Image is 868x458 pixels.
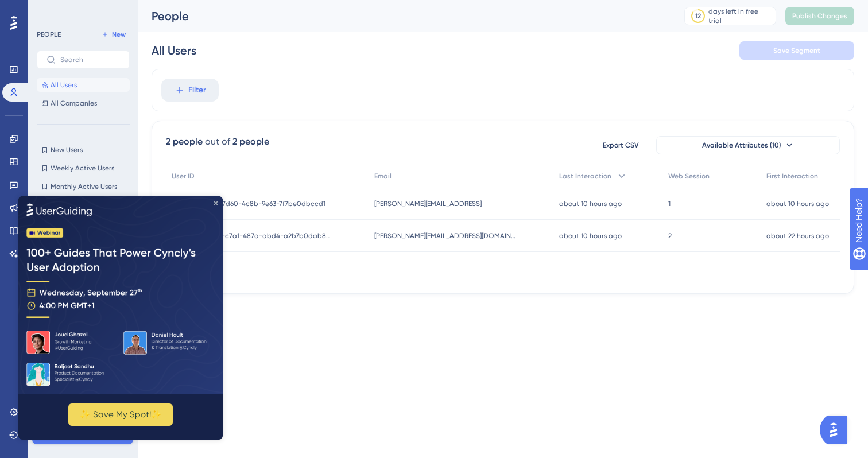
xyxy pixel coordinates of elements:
[37,143,130,157] button: New Users
[656,136,840,154] button: Available Attributes (10)
[37,96,130,110] button: All Companies
[166,135,203,149] div: 2 people
[51,145,83,154] span: New Users
[152,42,196,59] div: All Users
[60,56,120,64] input: Search
[152,8,656,24] div: People
[785,7,854,25] button: Publish Changes
[172,172,195,181] span: User ID
[559,200,622,208] time: about 10 hours ago
[51,99,97,108] span: All Companies
[37,30,61,39] div: PEOPLE
[766,200,829,208] time: about 10 hours ago
[232,135,269,149] div: 2 people
[51,182,117,191] span: Monthly Active Users
[592,136,649,154] button: Export CSV
[773,46,820,55] span: Save Segment
[374,172,392,181] span: Email
[51,164,114,173] span: Weekly Active Users
[51,80,77,90] span: All Users
[190,199,325,208] span: 3c9a331a-7d60-4c8b-9e63-7f7be0dbccd1
[603,141,639,150] span: Export CSV
[205,135,230,149] div: out of
[98,28,130,41] button: New
[27,3,72,17] span: Need Help?
[50,207,154,230] button: ✨ Save My Spot!✨
[190,231,334,240] span: 9b07cce9-c7a1-487a-abd4-a2b7b0dab8d9
[792,11,847,21] span: Publish Changes
[374,231,518,240] span: [PERSON_NAME][EMAIL_ADDRESS][DOMAIN_NAME]
[37,180,130,193] button: Monthly Active Users
[708,7,772,25] div: days left in free trial
[188,83,206,97] span: Filter
[37,161,130,175] button: Weekly Active Users
[702,141,781,150] span: Available Attributes (10)
[668,199,671,208] span: 1
[766,232,829,240] time: about 22 hours ago
[668,231,672,240] span: 2
[766,172,818,181] span: First Interaction
[559,172,611,181] span: Last Interaction
[161,79,219,102] button: Filter
[820,413,854,447] iframe: UserGuiding AI Assistant Launcher
[374,199,482,208] span: [PERSON_NAME][EMAIL_ADDRESS]
[695,11,701,21] div: 12
[739,41,854,60] button: Save Segment
[559,232,622,240] time: about 10 hours ago
[37,78,130,92] button: All Users
[195,5,200,9] div: Close Preview
[668,172,710,181] span: Web Session
[112,30,126,39] span: New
